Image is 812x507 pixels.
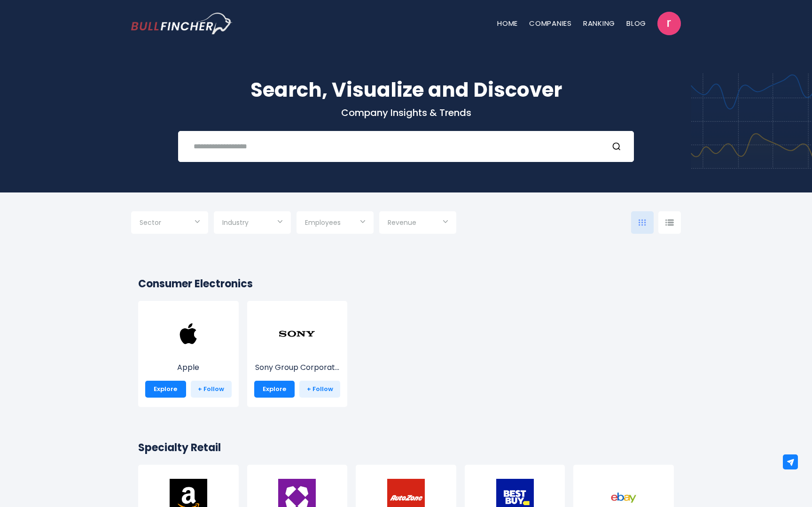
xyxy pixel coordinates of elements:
[583,18,615,28] a: Ranking
[138,440,674,455] h2: Specialty Retail
[299,381,340,398] a: + Follow
[131,107,681,119] p: Company Insights & Trends
[388,218,416,227] span: Revenue
[254,381,295,398] a: Explore
[305,215,365,232] input: Selection
[131,75,681,105] h1: Search, Visualize and Discover
[145,381,186,398] a: Explore
[140,218,161,227] span: Sector
[131,13,232,34] a: Go to homepage
[388,215,448,232] input: Selection
[254,332,341,373] a: Sony Group Corporat...
[626,18,646,28] a: Blog
[145,362,232,373] p: Apple
[145,332,232,373] a: Apple
[278,315,316,353] img: SONY.png
[222,218,249,227] span: Industry
[140,215,200,232] input: Selection
[529,18,572,28] a: Companies
[170,315,207,353] img: AAPL.png
[191,381,232,398] a: + Follow
[612,140,624,153] button: Search
[138,276,674,292] h2: Consumer Electronics
[305,218,341,227] span: Employees
[665,219,674,226] img: icon-comp-list-view.svg
[497,18,518,28] a: Home
[131,13,233,34] img: Bullfincher logo
[639,219,646,226] img: icon-comp-grid.svg
[222,215,282,232] input: Selection
[254,362,341,373] p: Sony Group Corporation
